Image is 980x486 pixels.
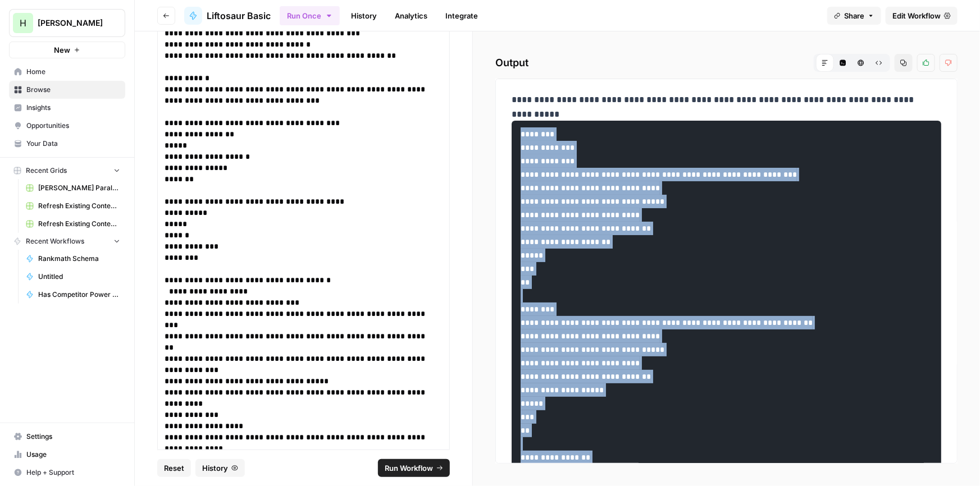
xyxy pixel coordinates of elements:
span: H [20,16,26,30]
button: Help + Support [9,464,125,482]
button: Reset [157,459,191,477]
button: Share [827,7,881,25]
button: Recent Grids [9,162,125,179]
span: Rankmath Schema [38,254,120,264]
span: [PERSON_NAME] [38,17,106,29]
a: Edit Workflow [886,7,958,25]
span: Refresh Existing Content Only Based on SERP [38,219,120,229]
span: Recent Grids [26,166,67,176]
a: Integrate [439,7,485,25]
a: History [344,7,384,25]
a: Settings [9,428,125,446]
a: Liftosaur Basic [184,7,271,25]
a: Usage [9,446,125,464]
span: Browse [26,85,120,95]
a: Refresh Existing Content Only Based on SERP [21,215,125,233]
span: Your Data [26,139,120,149]
span: Recent Workflows [26,236,84,246]
button: Workspace: Hasbrook [9,9,125,37]
a: Refresh Existing Content [DATE] Deleted AEO, doesn't work now [21,197,125,215]
span: Share [844,10,864,21]
span: New [54,44,70,56]
a: Opportunities [9,117,125,135]
span: History [202,462,228,474]
span: Liftosaur Basic [207,9,271,22]
span: Home [26,67,120,77]
button: Recent Workflows [9,233,125,250]
span: [PERSON_NAME] Paralegal Grid [38,183,120,193]
span: Run Workflow [385,462,433,474]
span: Edit Workflow [892,10,941,21]
a: Insights [9,99,125,117]
span: Usage [26,450,120,460]
h2: Output [495,54,958,72]
a: Rankmath Schema [21,250,125,268]
a: Browse [9,81,125,99]
button: Run Workflow [378,459,450,477]
span: Opportunities [26,121,120,131]
span: Untitled [38,272,120,282]
a: Analytics [388,7,434,25]
a: Home [9,63,125,81]
span: Insights [26,103,120,113]
a: Untitled [21,268,125,286]
a: Has Competitor Power Step on SERPs [21,286,125,304]
span: Refresh Existing Content [DATE] Deleted AEO, doesn't work now [38,201,120,211]
button: Run Once [280,6,340,25]
span: Settings [26,432,120,442]
a: Your Data [9,135,125,153]
span: Reset [164,462,184,474]
button: New [9,42,125,58]
a: [PERSON_NAME] Paralegal Grid [21,179,125,197]
span: Help + Support [26,467,120,478]
button: History [195,459,245,477]
span: Has Competitor Power Step on SERPs [38,290,120,300]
